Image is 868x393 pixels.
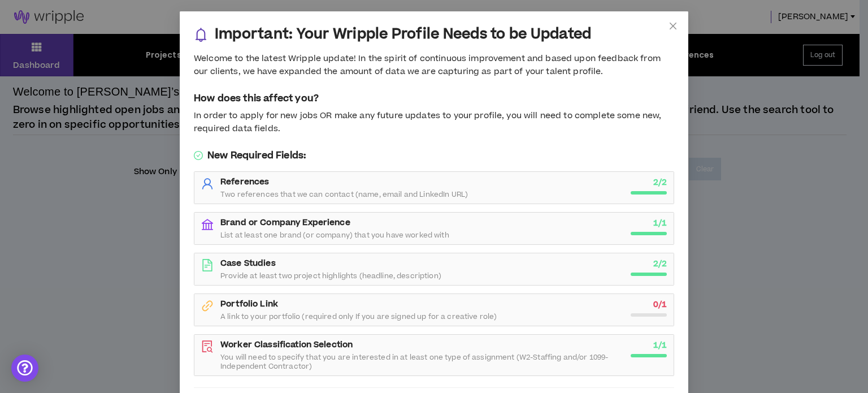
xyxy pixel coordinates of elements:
h5: New Required Fields: [194,149,674,162]
span: user [201,178,214,190]
span: You will need to specify that you are interested in at least one type of assignment (W2-Staffing ... [220,353,624,371]
strong: 2 / 2 [653,258,667,270]
strong: 1 / 1 [653,339,667,351]
strong: 1 / 1 [653,217,667,229]
strong: References [220,176,269,188]
span: Provide at least two project highlights (headline, description) [220,271,441,280]
button: Close [658,11,688,42]
strong: 0 / 1 [653,299,667,310]
span: bank [201,218,214,231]
span: Two references that we can contact (name, email and LinkedIn URL) [220,190,468,199]
span: List at least one brand (or company) that you have worked with [220,231,449,240]
strong: Case Studies [220,257,276,269]
strong: Brand or Company Experience [220,217,350,228]
span: link [201,300,214,312]
span: file-search [201,340,214,353]
strong: 2 / 2 [653,176,667,188]
strong: Portfolio Link [220,298,278,310]
div: Welcome to the latest Wripple update! In the spirit of continuous improvement and based upon feed... [194,53,674,78]
strong: Worker Classification Selection [220,339,353,351]
span: bell [194,28,208,42]
span: close [669,21,678,31]
h3: Important: Your Wripple Profile Needs to be Updated [215,25,591,44]
h5: How does this affect you? [194,92,674,105]
div: In order to apply for new jobs OR make any future updates to your profile, you will need to compl... [194,110,674,135]
span: A link to your portfolio (required only If you are signed up for a creative role) [220,312,497,321]
div: Open Intercom Messenger [11,355,38,382]
span: check-circle [194,151,203,160]
span: file-text [201,259,214,271]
